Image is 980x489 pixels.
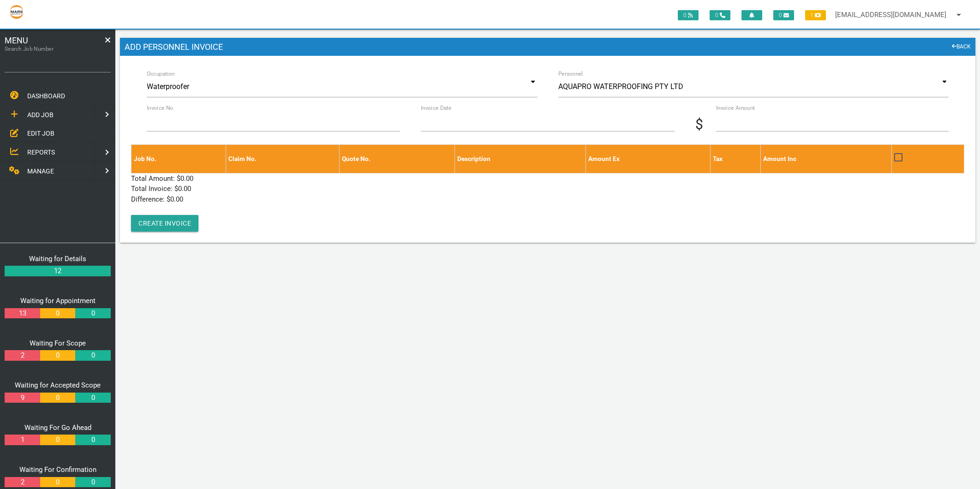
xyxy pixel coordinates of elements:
[716,104,902,112] label: Invoice Amount
[27,149,55,156] span: REPORTS
[805,10,826,20] span: 1
[5,350,40,361] a: 2
[710,10,730,20] span: 0
[454,145,586,173] th: Description
[15,381,101,389] a: Waiting for Accepted Scope
[40,435,75,445] a: 0
[147,70,175,78] label: Occupation
[131,215,198,232] button: Create Invoice
[9,5,24,19] img: s3file
[75,435,110,445] a: 0
[421,104,451,112] label: Invoice Date
[40,350,75,361] a: 0
[20,297,96,305] a: Waiting for Appointment
[170,195,183,203] span: 0.00
[5,308,40,319] a: 13
[5,393,40,403] a: 9
[75,477,110,488] a: 0
[30,339,86,347] a: Waiting For Scope
[75,350,110,361] a: 0
[131,194,964,205] p: Difference: $
[180,174,193,183] span: 0.00
[760,145,891,173] th: Amount Inc
[120,38,975,56] h1: Add Personnel Invoice
[147,104,175,112] label: Invoice No.
[178,185,191,193] span: 0.00
[24,423,91,432] a: Waiting For Go Ahead
[5,477,40,488] a: 2
[40,308,75,319] a: 0
[75,308,110,319] a: 0
[226,145,340,173] th: Claim No.
[695,114,716,135] span: $
[340,145,455,173] th: Quote No.
[40,393,75,403] a: 0
[27,111,54,119] span: ADD JOB
[5,45,90,53] label: Search Job Number
[19,465,96,474] a: Waiting For Confirmation
[710,145,760,173] th: Tax
[131,184,964,194] p: Total Invoice: $
[131,145,226,173] th: Job No.
[773,10,794,20] span: 0
[40,477,75,488] a: 0
[5,34,28,47] span: MENU
[952,42,971,52] a: BACK
[558,70,583,78] label: Personnel
[27,92,65,100] span: DASHBOARD
[5,435,40,445] a: 1
[27,167,54,175] span: MANAGE
[586,145,710,173] th: Amount Ex
[678,10,699,20] span: 0
[29,255,86,263] a: Waiting for Details
[5,266,111,276] a: 12
[27,130,54,137] span: EDIT JOB
[75,393,110,403] a: 0
[131,173,964,184] p: Total Amount: $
